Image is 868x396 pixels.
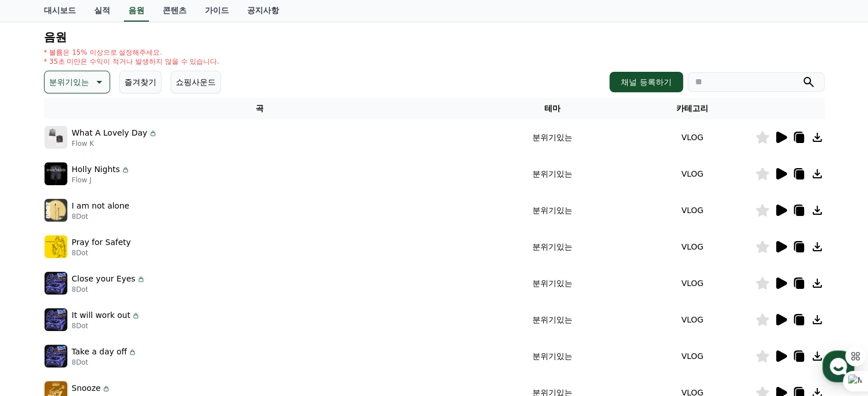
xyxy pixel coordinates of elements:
[44,57,220,66] p: * 35초 미만은 수익이 적거나 발생하지 않을 수 있습니다.
[609,72,683,92] button: 채널 등록하기
[475,98,629,119] th: 테마
[45,162,67,185] img: music
[630,192,755,228] td: VLOG
[475,119,629,156] td: 분위기있는
[475,265,629,301] td: 분위기있는
[72,358,138,367] p: 8Dot
[72,236,131,248] p: Pray for Safety
[44,31,825,43] h4: 음원
[630,98,755,119] th: 카테고리
[3,301,75,330] a: 홈
[72,309,131,321] p: It will work out
[72,273,136,285] p: Close your Eyes
[475,156,629,192] td: 분위기있는
[72,127,148,139] p: What A Lovely Day
[72,212,130,221] p: 8Dot
[49,74,89,90] p: 분위기있는
[72,285,146,294] p: 8Dot
[475,301,629,338] td: 분위기있는
[72,139,158,148] p: Flow K
[45,126,67,149] img: music
[72,164,120,175] p: Holly Nights
[44,48,220,57] p: * 볼륨은 15% 이상으로 설정해주세요.
[630,228,755,265] td: VLOG
[475,228,629,265] td: 분위기있는
[45,235,67,258] img: music
[630,156,755,192] td: VLOG
[147,301,219,330] a: 설정
[72,382,101,394] p: Snooze
[72,200,130,212] p: I am not alone
[44,98,475,119] th: 곡
[36,319,43,328] span: 홈
[119,71,162,93] button: 즐겨찾기
[75,301,147,330] a: 대화
[45,199,67,222] img: music
[72,321,141,330] p: 8Dot
[171,71,221,93] button: 쇼핑사운드
[72,346,127,358] p: Take a day off
[72,248,131,258] p: 8Dot
[630,119,755,156] td: VLOG
[45,272,67,295] img: music
[630,265,755,301] td: VLOG
[44,71,110,93] button: 분위기있는
[72,175,131,185] p: Flow J
[630,338,755,374] td: VLOG
[475,338,629,374] td: 분위기있는
[630,301,755,338] td: VLOG
[104,319,118,328] span: 대화
[45,308,67,331] img: music
[176,319,190,328] span: 설정
[475,192,629,228] td: 분위기있는
[45,345,67,368] img: music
